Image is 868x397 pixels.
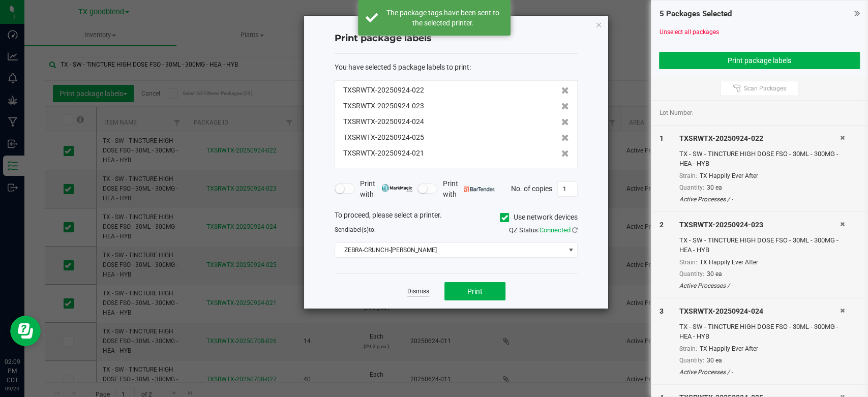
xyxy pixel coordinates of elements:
div: TXSRWTX-20250924-022 [679,133,840,144]
span: Strain: [679,172,697,179]
button: Print package labels [659,52,860,69]
img: bartender.png [464,187,495,192]
div: TXSRWTX-20250924-023 [679,220,840,230]
div: Active Processes / - [679,281,840,290]
span: Print with [442,178,495,200]
span: 2 [659,221,663,229]
span: 3 [659,307,663,315]
span: Lot Number: [659,108,693,117]
div: TXSRWTX-20250924-024 [679,306,840,317]
span: 30 ea [707,357,722,364]
div: : [335,62,578,73]
span: label(s) [348,226,369,233]
span: Quantity: [679,357,704,364]
span: ZEBRA-CRUNCH-[PERSON_NAME] [335,243,564,257]
div: TX - SW - TINCTURE HIGH DOSE FSO - 30ML - 300MG - HEA - HYB [679,149,840,169]
span: Send to: [335,226,376,233]
span: 30 ea [707,184,722,191]
span: TXSRWTX-20250924-022 [343,85,424,96]
span: TX Happily Ever After [700,172,758,179]
span: Quantity: [679,184,704,191]
span: Strain: [679,259,697,266]
div: TX - SW - TINCTURE HIGH DOSE FSO - 30ML - 300MG - HEA - HYB [679,235,840,255]
span: Print [467,287,483,295]
a: Dismiss [407,287,429,296]
div: To proceed, please select a printer. [327,210,585,225]
span: 30 ea [707,270,722,278]
span: QZ Status: [509,226,578,234]
label: Use network devices [500,212,578,223]
div: Active Processes / - [679,195,840,204]
span: TXSRWTX-20250924-021 [343,148,424,159]
span: TX Happily Ever After [700,259,758,266]
span: Print with [360,178,412,200]
span: Scan Packages [744,84,786,93]
iframe: Resource center [10,316,41,346]
span: Connected [540,226,571,234]
img: mark_magic_cybra.png [381,184,412,192]
span: Strain: [679,345,697,352]
span: TXSRWTX-20250924-025 [343,132,424,143]
span: Quantity: [679,270,704,278]
div: Active Processes / - [679,368,840,377]
span: 1 [659,134,663,142]
div: The package tags have been sent to the selected printer. [383,8,503,28]
a: Unselect all packages [659,28,719,36]
div: TX - SW - TINCTURE HIGH DOSE FSO - 30ML - 300MG - HEA - HYB [679,322,840,342]
span: TX Happily Ever After [700,345,758,352]
span: You have selected 5 package labels to print [335,63,469,71]
span: TXSRWTX-20250924-024 [343,116,424,127]
h4: Print package labels [335,32,578,45]
button: Print [444,282,505,300]
span: TXSRWTX-20250924-023 [343,101,424,111]
span: No. of copies [511,184,552,192]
